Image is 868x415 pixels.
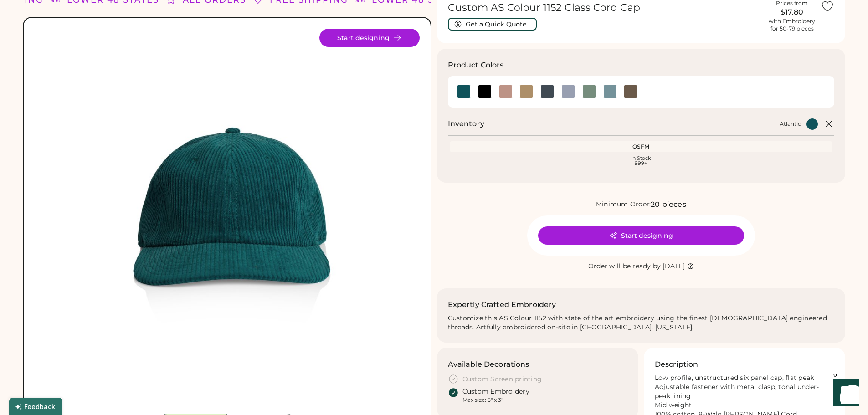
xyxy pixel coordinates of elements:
[319,29,420,47] button: Start designing
[769,18,815,32] div: with Embroidery for 50-79 pieces
[448,118,484,129] h2: Inventory
[462,387,529,396] div: Custom Embroidery
[462,375,542,384] div: Custom Screen printing
[769,7,815,18] div: $17.80
[448,60,504,71] h3: Product Colors
[35,29,420,414] img: 1152 - Atlantic Front Image
[825,374,864,413] iframe: Front Chat
[448,18,537,31] button: Get a Quick Quote
[452,156,831,166] div: In Stock 999+
[651,199,686,210] div: 20 pieces
[596,200,651,209] div: Minimum Order:
[538,226,744,245] button: Start designing
[35,29,420,414] div: 1152 Style Image
[780,120,801,128] div: Atlantic
[588,262,661,271] div: Order will be ready by
[663,262,685,271] div: [DATE]
[448,1,764,14] h1: Custom AS Colour 1152 Class Cord Cap
[448,359,529,370] h3: Available Decorations
[462,396,503,404] div: Max size: 5" x 3"
[452,143,831,150] div: OSFM
[448,299,556,310] h2: Expertly Crafted Embroidery
[655,359,699,370] h3: Description
[448,314,835,332] div: Customize this AS Colour 1152 with state of the art embroidery using the finest [DEMOGRAPHIC_DATA...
